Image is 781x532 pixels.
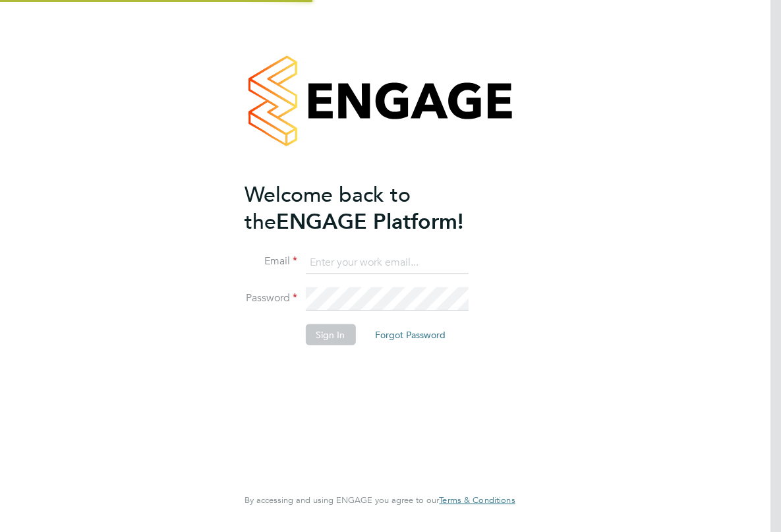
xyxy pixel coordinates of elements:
[439,494,515,506] span: Terms & Conditions
[245,181,502,235] h2: ENGAGE Platform!
[245,254,297,268] label: Email
[245,291,297,305] label: Password
[305,324,355,345] button: Sign In
[364,324,456,345] button: Forgot Password
[245,181,411,234] span: Welcome back to the
[305,251,468,274] input: Enter your work email...
[439,495,515,506] a: Terms & Conditions
[245,494,515,506] span: By accessing and using ENGAGE you agree to our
